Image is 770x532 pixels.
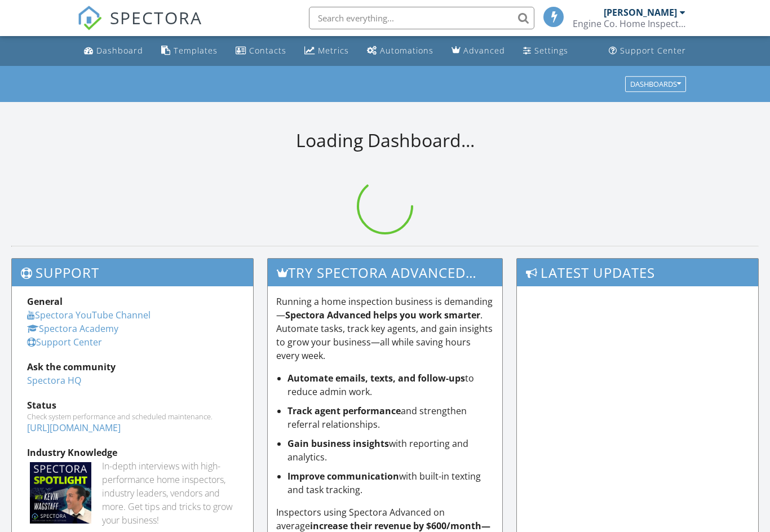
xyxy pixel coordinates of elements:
img: Spectoraspolightmain [30,462,91,524]
a: Support Center [604,41,691,61]
div: Contacts [249,45,286,56]
a: Templates [157,41,222,61]
a: [URL][DOMAIN_NAME] [27,422,121,434]
strong: Track agent performance [287,405,401,417]
div: Dashboards [630,80,681,88]
a: Spectora YouTube Channel [27,309,151,321]
li: with reporting and analytics. [287,437,494,464]
li: to reduce admin work. [287,371,494,398]
div: Status [27,398,238,412]
div: Check system performance and scheduled maintenance. [27,412,238,421]
strong: Spectora Advanced helps you work smarter [285,309,480,321]
a: Automations (Basic) [362,41,438,61]
strong: General [27,295,63,308]
div: Dashboard [96,45,143,56]
li: and strengthen referral relationships. [287,404,494,431]
a: Spectora HQ [27,374,81,387]
a: Dashboard [79,41,148,61]
li: with built-in texting and task tracking. [287,469,494,496]
a: Support Center [27,336,102,348]
a: Metrics [300,41,353,61]
button: Dashboards [625,76,686,92]
div: Settings [534,45,568,56]
p: Running a home inspection business is demanding— . Automate tasks, track key agents, and gain ins... [276,295,494,362]
span: SPECTORA [110,6,202,29]
strong: Automate emails, texts, and follow-ups [287,372,465,384]
h3: Support [12,259,253,286]
div: Engine Co. Home Inspections LLC [573,18,685,29]
div: Support Center [620,45,686,56]
a: Advanced [447,41,510,61]
a: Contacts [231,41,291,61]
div: [PERSON_NAME] [604,7,677,18]
img: The Best Home Inspection Software - Spectora [77,6,102,30]
h3: Try spectora advanced [DATE] [268,259,502,286]
strong: Gain business insights [287,437,389,450]
input: Search everything... [309,7,534,29]
a: Spectora Academy [27,322,118,335]
h3: Latest Updates [517,259,758,286]
div: Industry Knowledge [27,446,238,459]
a: Settings [519,41,573,61]
div: In-depth interviews with high-performance home inspectors, industry leaders, vendors and more. Ge... [102,459,238,527]
div: Ask the community [27,360,238,374]
div: Templates [174,45,218,56]
a: SPECTORA [77,15,202,39]
div: Advanced [463,45,505,56]
div: Automations [380,45,433,56]
strong: Improve communication [287,470,399,482]
div: Metrics [318,45,349,56]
